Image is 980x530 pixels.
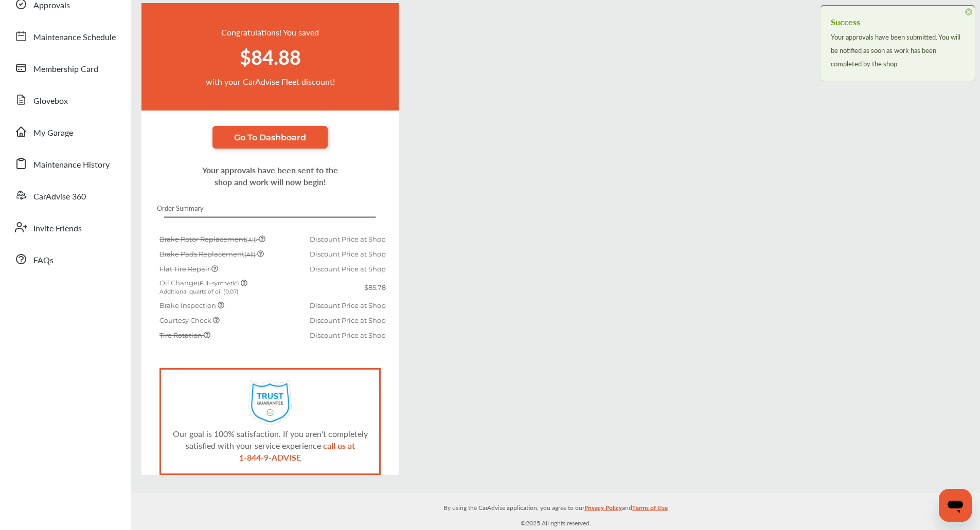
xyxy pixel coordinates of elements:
[159,265,211,273] span: Flat Tire Repair
[159,288,239,295] small: Additional quarts of oil (0.07)
[310,250,386,258] span: Discount Price at Shop
[159,250,257,258] span: Brake Pads Replacement
[364,283,386,291] span: $85.78
[141,176,399,188] div: shop and work will now begin!
[234,133,306,142] span: Go To Dashboard
[141,3,399,111] div: Congratulations! You saved with your CarAdvise Fleet discount!
[9,54,121,81] a: Membership Card
[310,316,386,324] span: Discount Price at Shop
[939,489,972,522] iframe: Button to launch messaging window
[152,38,388,76] div: $84.88
[131,493,980,530] div: © 2025 All rights reserved.
[965,8,972,15] span: ×
[831,30,965,70] div: Your approvals have been submitted. You will be notified as soon as work has been completed by th...
[244,251,256,258] small: (All)
[246,236,257,243] small: (All)
[584,502,622,518] a: Privacy Policy
[33,158,110,172] span: Maintenance History
[141,203,399,218] div: Order Summary
[141,164,399,176] div: Your approvals have been sent to the
[33,190,86,204] span: CarAdvise 360
[159,331,204,339] span: Tire Rotation
[159,279,241,287] span: Oil Change
[310,265,386,273] span: Discount Price at Shop
[159,235,259,243] span: Brake Rotor Replacement
[198,280,239,287] small: (Full-synthetic)
[33,63,98,76] span: Membership Card
[632,502,668,518] a: Terms of Use
[159,316,213,324] span: Courtesy Check
[239,440,355,463] span: call us at 1-844-9-ADVISE
[159,301,218,309] span: Brake Inspection
[310,331,386,339] span: Discount Price at Shop
[33,254,54,267] span: FAQs
[33,126,73,140] span: My Garage
[9,118,121,145] a: My Garage
[161,428,379,463] div: Our goal is 100% satisfaction. If you aren't completely satisfied with your service experience
[831,14,965,30] h4: Success
[33,31,116,44] span: Maintenance Schedule
[9,86,121,113] a: Glovebox
[9,214,121,241] a: Invite Friends
[9,150,121,177] a: Maintenance History
[9,246,121,272] a: FAQs
[9,23,121,49] a: Maintenance Schedule
[131,502,980,513] p: By using the CarAdvise application, you agree to our and
[310,235,386,243] span: Discount Price at Shop
[33,222,82,235] span: Invite Friends
[9,182,121,209] a: CarAdvise 360
[212,126,328,149] a: Go To Dashboard
[310,301,386,309] span: Discount Price at Shop
[33,95,68,108] span: Glovebox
